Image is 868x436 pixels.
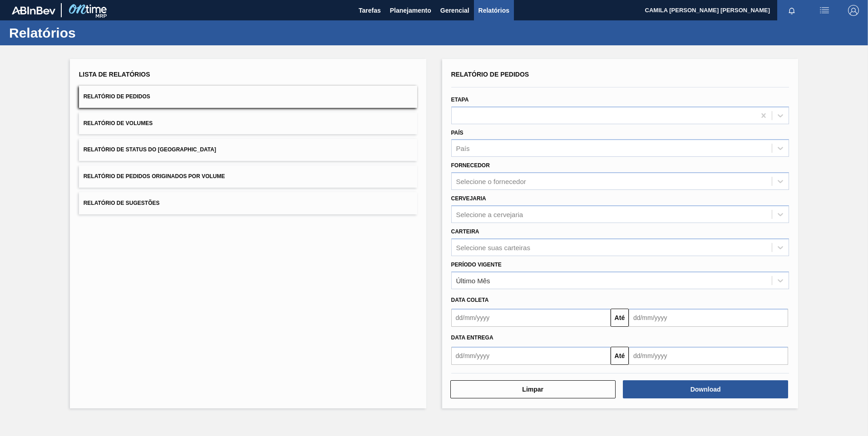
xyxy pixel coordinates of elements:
[84,120,153,126] span: Relatório de Volumes
[611,347,629,365] button: Até
[79,192,417,214] button: Relatório de Sugestões
[84,200,160,206] span: Relatório de Sugestões
[456,210,523,218] div: Selecione a cervejaria
[359,5,381,16] span: Tarefas
[456,243,530,251] div: Selecione suas carteiras
[79,112,417,135] button: Relatório de Volumes
[9,28,170,38] h1: Relatórios
[451,71,529,78] span: Relatório de Pedidos
[84,173,225,179] span: Relatório de Pedidos Originados por Volume
[79,71,150,78] span: Lista de Relatórios
[611,309,629,327] button: Até
[451,228,479,235] label: Carteira
[451,195,486,202] label: Cervejaria
[451,262,502,268] label: Período Vigente
[451,97,469,103] label: Etapa
[451,347,611,365] input: dd/mm/yyyy
[451,162,490,169] label: Fornecedor
[456,145,470,152] div: País
[450,380,616,398] button: Limpar
[451,297,489,303] span: Data coleta
[848,5,859,16] img: Logout
[79,165,417,188] button: Relatório de Pedidos Originados por Volume
[777,4,806,17] button: Notificações
[84,146,216,153] span: Relatório de Status do [GEOGRAPHIC_DATA]
[84,93,150,100] span: Relatório de Pedidos
[456,276,490,284] div: Último Mês
[629,309,788,327] input: dd/mm/yyyy
[478,5,509,16] span: Relatórios
[629,347,788,365] input: dd/mm/yyyy
[390,5,431,16] span: Planejamento
[456,178,526,185] div: Selecione o fornecedor
[79,86,417,108] button: Relatório de Pedidos
[451,130,464,136] label: País
[79,139,417,161] button: Relatório de Status do [GEOGRAPHIC_DATA]
[623,380,788,398] button: Download
[440,5,469,16] span: Gerencial
[819,5,830,16] img: userActions
[451,334,493,341] span: Data entrega
[12,6,55,15] img: TNhmsLtSVTkK8tSr43FrP2fwEKptu5GPRR3wAAAABJRU5ErkJggg==
[451,309,611,327] input: dd/mm/yyyy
